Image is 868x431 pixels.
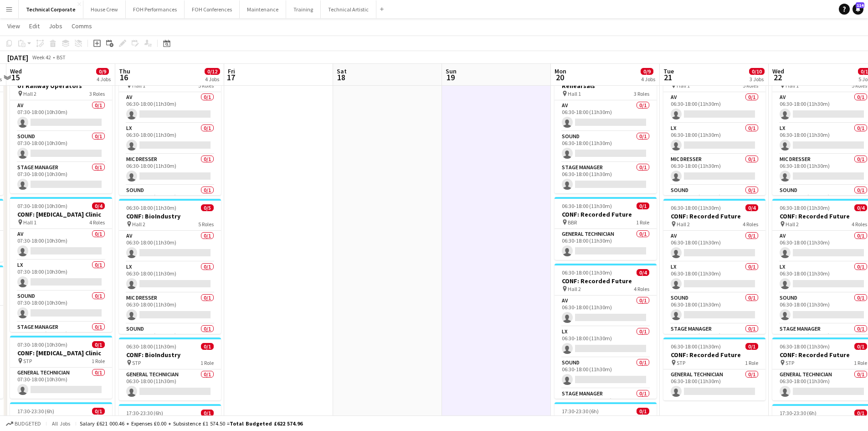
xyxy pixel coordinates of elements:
[641,76,655,83] div: 4 Jobs
[5,419,42,429] button: Budgeted
[45,20,66,32] a: Jobs
[663,369,765,400] app-card-role: General Technician0/106:30-18:00 (11h30m)
[50,420,72,427] span: All jobs
[663,154,765,185] app-card-role: Mic Dresser0/106:30-18:00 (11h30m)
[30,54,53,61] span: Week 42
[663,185,765,216] app-card-role: Sound0/106:30-18:00 (11h30m)
[854,204,867,211] span: 0/4
[9,72,22,83] span: 15
[637,408,649,415] span: 0/1
[23,90,36,97] span: Hall 2
[97,76,111,83] div: 4 Jobs
[126,343,176,350] span: 06:30-18:00 (11h30m)
[126,0,185,18] button: FOH Performances
[10,197,112,332] app-job-card: 07:30-18:00 (10h30m)0/4CONF: [MEDICAL_DATA] Clinic Hall 14 RolesAV0/107:30-18:00 (10h30m) LX0/107...
[15,421,41,427] span: Budgeted
[555,67,566,75] span: Mon
[663,351,765,359] h3: CONF: Recorded Future
[555,60,657,193] app-job-card: 06:30-18:00 (11h30m)0/3CONF: Recorded Future Rehearsals Hall 13 RolesAV0/106:30-18:00 (11h30m) So...
[200,359,214,366] span: 1 Role
[743,221,758,228] span: 4 Roles
[749,68,765,75] span: 0/10
[663,338,765,400] app-job-card: 06:30-18:00 (11h30m)0/1CONF: Recorded Future STP1 RoleGeneral Technician0/106:30-18:00 (11h30m)
[119,293,221,324] app-card-role: Mic Dresser0/106:30-18:00 (11h30m)
[119,199,221,334] app-job-card: 06:30-18:00 (11h30m)0/5CONF: BioIndustry Hall 25 RolesAV0/106:30-18:00 (11h30m) LX0/106:30-18:00 ...
[662,72,674,83] span: 21
[198,221,214,228] span: 5 Roles
[119,231,221,262] app-card-role: AV0/106:30-18:00 (11h30m)
[636,219,649,226] span: 1 Role
[634,286,649,292] span: 4 Roles
[126,410,163,416] span: 17:30-23:30 (6h)
[677,221,690,228] span: Hall 2
[444,72,457,83] span: 19
[201,204,214,211] span: 0/5
[562,408,599,415] span: 17:30-23:30 (6h)
[663,231,765,262] app-card-role: AV0/106:30-18:00 (11h30m)
[677,359,685,366] span: STP
[637,269,649,276] span: 0/4
[555,264,657,399] app-job-card: 06:30-18:00 (11h30m)0/4CONF: Recorded Future Hall 24 RolesAV0/106:30-18:00 (11h30m) LX0/106:30-18...
[663,60,765,195] app-job-card: 06:30-18:00 (11h30m)0/5CONF: Recorded Future Hall 15 RolesAV0/106:30-18:00 (11h30m) LX0/106:30-18...
[10,336,112,399] app-job-card: 07:30-18:00 (10h30m)0/1CONF: [MEDICAL_DATA] Clinic STP1 RoleGeneral Technician0/107:30-18:00 (10h...
[119,338,221,400] div: 06:30-18:00 (11h30m)0/1CONF: BioIndustry STP1 RoleGeneral Technician0/106:30-18:00 (11h30m)
[119,262,221,293] app-card-role: LX0/106:30-18:00 (11h30m)
[555,162,657,193] app-card-role: Stage Manager0/106:30-18:00 (11h30m)
[119,154,221,185] app-card-role: Mic Dresser0/106:30-18:00 (11h30m)
[663,293,765,324] app-card-role: Sound0/106:30-18:00 (11h30m)
[7,53,28,62] div: [DATE]
[201,410,214,416] span: 0/1
[92,341,105,348] span: 0/1
[555,197,657,260] app-job-card: 06:30-18:00 (11h30m)0/1CONF: Recorded Future BBR1 RoleGeneral Technician0/106:30-18:00 (11h30m)
[745,204,758,211] span: 0/4
[49,22,62,30] span: Jobs
[83,0,126,18] button: House Crew
[17,203,67,209] span: 07:30-18:00 (10h30m)
[10,162,112,193] app-card-role: Stage Manager0/107:30-18:00 (10h30m)
[10,349,112,357] h3: CONF: [MEDICAL_DATA] Clinic
[568,286,581,292] span: Hall 2
[119,60,221,195] app-job-card: 06:30-18:00 (11h30m)0/5CONF: BioIndustry Hall 15 RolesAV0/106:30-18:00 (11h30m) LX0/106:30-18:00 ...
[637,203,649,209] span: 0/1
[118,72,130,83] span: 16
[555,210,657,218] h3: CONF: Recorded Future
[555,131,657,162] app-card-role: Sound0/106:30-18:00 (11h30m)
[10,229,112,260] app-card-role: AV0/107:30-18:00 (10h30m)
[568,219,577,226] span: BBR
[786,221,799,228] span: Hall 2
[240,0,286,18] button: Maintenance
[205,68,220,75] span: 0/12
[663,123,765,154] app-card-role: LX0/106:30-18:00 (11h30m)
[72,22,92,30] span: Comms
[119,67,130,75] span: Thu
[286,0,321,18] button: Training
[126,204,176,211] span: 06:30-18:00 (11h30m)
[854,359,867,366] span: 1 Role
[230,420,303,427] span: Total Budgeted £622 574.96
[119,123,221,154] app-card-role: LX0/106:30-18:00 (11h30m)
[634,90,649,97] span: 3 Roles
[745,343,758,350] span: 0/1
[96,68,109,75] span: 0/9
[555,277,657,285] h3: CONF: Recorded Future
[205,76,220,83] div: 4 Jobs
[750,76,764,83] div: 3 Jobs
[132,221,145,228] span: Hall 2
[228,67,235,75] span: Fri
[780,343,830,350] span: 06:30-18:00 (11h30m)
[786,359,794,366] span: STP
[201,343,214,350] span: 0/1
[771,72,784,83] span: 22
[17,341,67,348] span: 07:30-18:00 (10h30m)
[663,92,765,123] app-card-role: AV0/106:30-18:00 (11h30m)
[562,203,612,209] span: 06:30-18:00 (11h30m)
[555,100,657,131] app-card-role: AV0/106:30-18:00 (11h30m)
[26,20,43,32] a: Edit
[17,408,54,415] span: 17:30-23:30 (6h)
